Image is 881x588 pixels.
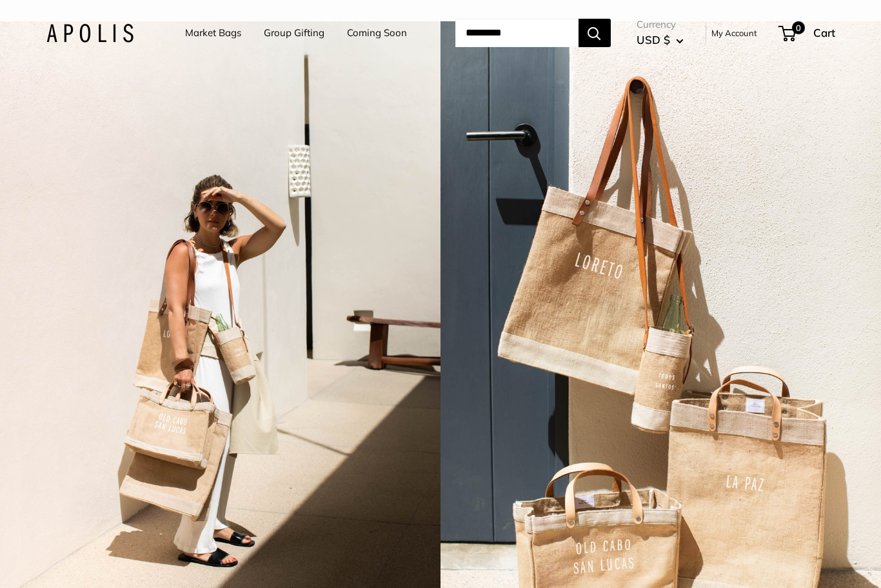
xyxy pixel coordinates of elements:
span: Cart [813,26,835,39]
a: Group Gifting [264,24,324,42]
span: USD $ [637,33,670,46]
span: 0 [791,21,804,34]
a: Coming Soon [347,24,407,42]
button: Search [579,19,611,47]
a: My Account [711,25,757,41]
img: Apolis [46,24,134,43]
a: 0 Cart [780,23,835,43]
a: Market Bags [185,24,241,42]
input: Search... [455,19,579,47]
span: Currency [637,15,684,34]
button: USD $ [637,30,684,50]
